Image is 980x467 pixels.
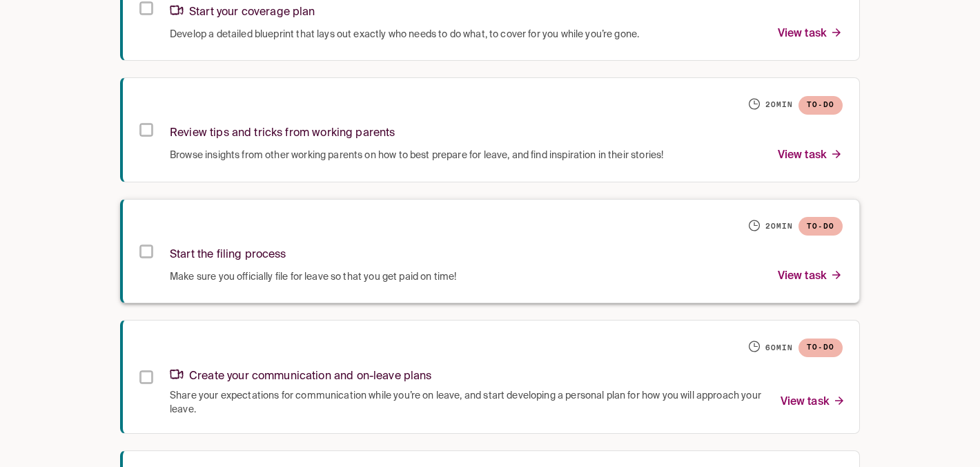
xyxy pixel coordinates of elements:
p: Create your communication and on-leave plans [170,368,432,386]
h6: 60 min [765,343,793,354]
p: Start your coverage plan [170,3,315,22]
p: View task [778,146,843,165]
p: View task [778,267,843,286]
span: To-do [798,96,843,115]
p: Review tips and tricks from working parents [170,124,395,143]
p: Start the filing process [170,246,286,265]
h6: 20 min [765,221,793,232]
span: Make sure you officially file for leave so that you get paid on time! [170,270,456,284]
p: View task [781,393,845,412]
span: To-do [798,339,843,357]
span: Develop a detailed blueprint that lays out exactly who needs to do what, to cover for you while y... [170,28,639,41]
span: To-do [798,218,843,236]
p: Browse insights from other working parents on how to best prepare for leave, and find inspiration... [170,146,663,165]
p: View task [778,25,843,44]
h6: 20 min [765,99,793,111]
span: Share your expectations for communication while you’re on leave, and start developing a personal ... [170,389,764,417]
